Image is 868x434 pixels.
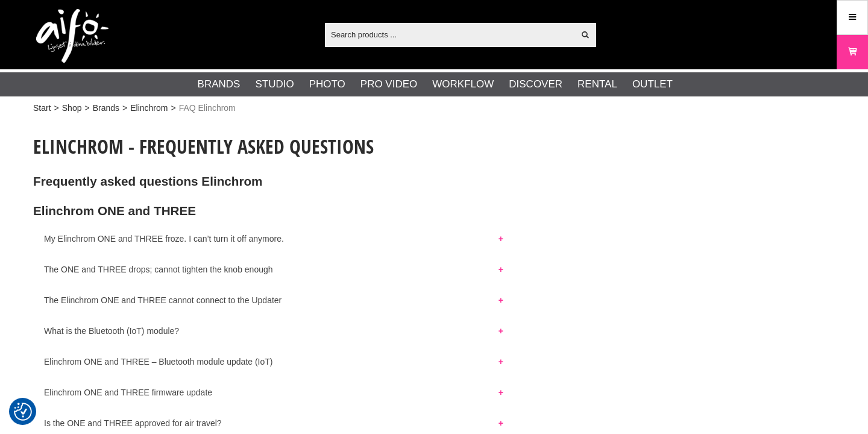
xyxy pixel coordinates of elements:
[360,77,417,92] a: Pro Video
[577,77,617,92] a: Rental
[198,77,241,92] a: Brands
[171,102,175,115] span: >
[509,77,562,92] a: Discover
[179,102,236,115] span: FAQ Elinchrom
[33,133,835,160] h1: Elinchrom - Frequently asked questions
[14,403,32,421] img: Revisit consent button
[62,102,82,115] a: Shop
[14,401,32,423] button: Consent Preferences
[255,77,294,92] a: Studio
[632,77,673,92] a: Outlet
[33,351,514,366] button: Elinchrom ONE and THREE – Bluetooth module update (IoT)
[33,289,514,305] button: The Elinchrom ONE and THREE cannot connect to the Updater
[130,102,168,115] a: Elinchrom
[93,102,119,115] a: Brands
[33,203,835,220] h2: Elinchrom ONE and THREE
[309,77,345,92] a: Photo
[36,9,108,63] img: logo.png
[122,102,127,115] span: >
[33,412,514,428] button: Is the ONE and THREE approved for air travel?
[33,259,514,274] button: The ONE and THREE drops; cannot tighten the knob enough
[33,102,51,115] a: Start
[33,382,514,397] button: Elinchrom ONE and THREE firmware update
[33,228,514,244] button: My Elinchrom ONE and THREE froze. I can’t turn it off anymore.
[33,173,835,190] h2: Frequently asked questions Elinchrom
[84,102,89,115] span: >
[54,102,59,115] span: >
[432,77,494,92] a: Workflow
[33,320,514,336] button: What is the Bluetooth (IoT) module?
[325,25,574,43] input: Search products ...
